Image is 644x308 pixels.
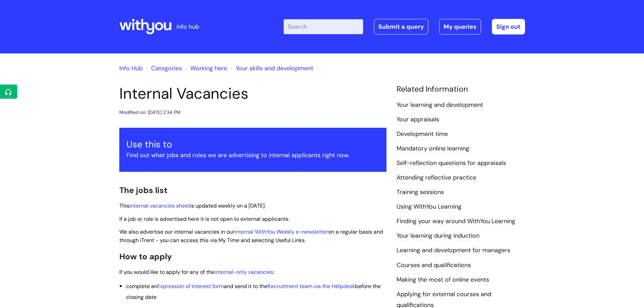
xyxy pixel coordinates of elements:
[119,185,167,195] span: The jobs list
[119,251,172,262] span: How to apply
[119,228,383,244] span: We also advertise our internal vacancies in our on a regular basis and through iTrent - you can a...
[397,130,448,139] a: Development time
[397,144,469,153] a: Mandatory online learning
[126,139,379,150] h3: Use this to
[157,283,224,290] a: Expression of Interest form
[126,283,157,290] span: complete an
[397,203,461,211] a: Using WithYou Learning
[229,63,313,74] li: Your skills and development
[129,202,190,209] a: internal vacancies sheet
[184,63,227,74] li: Working here
[397,232,479,240] a: Your learning during induction
[397,159,506,168] a: Self-reflection questions for appraisals
[374,19,428,34] a: Submit a query
[397,188,444,197] a: Training sessions
[439,19,481,34] a: My queries
[214,268,273,276] a: internal-only vacancies
[126,283,381,301] span: and send it to the before the c
[126,150,379,161] p: Find out what jobs and roles we are advertising to internal applicants right now.
[397,261,471,270] a: Courses and qualifications
[284,19,363,34] input: Search
[129,293,157,301] span: losing date
[397,173,476,182] a: Attending reflective practice
[397,246,510,255] a: Learning and development for managers
[190,64,227,72] a: Working here
[119,85,386,103] h1: Internal Vacancies
[119,215,289,222] span: If a job or role is advertised here it is not open to external applicants.
[235,228,328,235] a: internal WithYou Weekly e-newsletter
[397,217,515,226] a: Finding your way around WithYou Learning
[397,85,525,94] h4: Related Information
[397,276,489,284] a: Making the most of online events
[492,19,525,34] a: Sign out
[119,268,274,276] span: If you would like to apply for any of the :
[119,64,143,72] a: Info Hub
[119,202,266,209] span: This is updated weekly on a [DATE].
[119,108,181,117] div: Modified on: [DATE] 2:34 PM
[176,21,199,32] p: info hub
[144,63,182,74] li: Solution home
[397,115,439,124] a: Your appraisals
[284,19,525,34] div: | -
[267,283,355,290] a: Recruitment team via the Helpdesk
[151,64,182,72] a: Categories
[236,64,313,72] a: Your skills and development
[397,101,483,110] a: Your learning and development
